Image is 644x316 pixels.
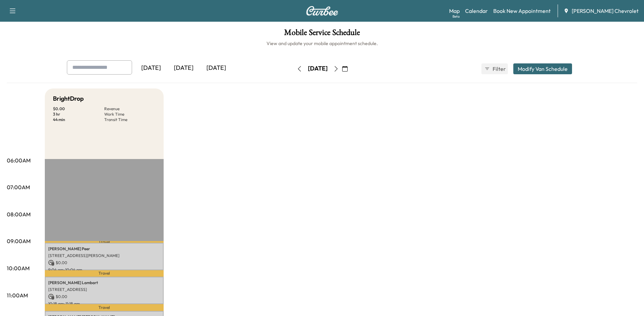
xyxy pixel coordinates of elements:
[7,291,28,299] p: 11:00AM
[104,112,155,117] p: Work Time
[48,287,160,292] p: [STREET_ADDRESS]
[200,60,233,76] div: [DATE]
[308,64,328,73] div: [DATE]
[48,260,160,266] p: $ 0.00
[7,237,31,245] p: 09:00AM
[453,14,460,19] div: Beta
[48,246,160,252] p: [PERSON_NAME] Peer
[48,267,160,273] p: 9:04 am - 10:04 am
[135,60,167,76] div: [DATE]
[7,28,637,40] h1: Mobile Service Schedule
[513,63,572,74] button: Modify Van Schedule
[48,253,160,258] p: [STREET_ADDRESS][PERSON_NAME]
[167,60,200,76] div: [DATE]
[104,117,155,122] p: Transit Time
[45,270,164,277] p: Travel
[48,294,160,300] p: $ 0.00
[53,94,84,103] h5: BrightDrop
[45,241,164,243] p: Travel
[48,280,160,285] p: [PERSON_NAME] Lambart
[449,7,460,15] a: MapBeta
[53,112,104,117] p: 3 hr
[48,301,160,307] p: 10:18 am - 11:18 am
[572,7,639,15] span: [PERSON_NAME] Chevrolet
[7,183,30,191] p: 07:00AM
[7,156,31,164] p: 06:00AM
[481,63,508,74] button: Filter
[7,40,637,47] h6: View and update your mobile appointment schedule.
[7,264,30,272] p: 10:00AM
[104,106,155,112] p: Revenue
[53,106,104,112] p: $ 0.00
[45,304,164,311] p: Travel
[306,6,338,16] img: Curbee Logo
[7,210,31,218] p: 08:00AM
[493,7,551,15] a: Book New Appointment
[493,65,505,73] span: Filter
[53,117,104,122] p: 44 min
[465,7,488,15] a: Calendar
